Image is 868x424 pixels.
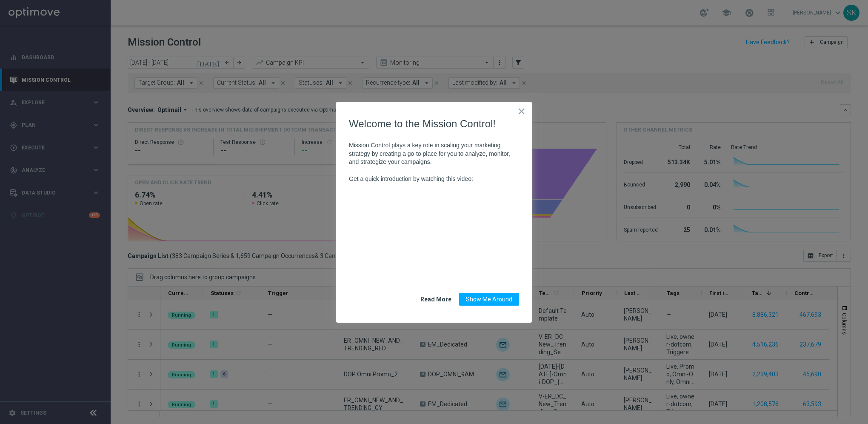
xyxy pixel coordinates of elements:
p: Get a quick introduction by watching this video: [349,175,519,183]
button: Show Me Around [459,293,519,306]
button: Read More [414,293,458,306]
p: Welcome to the Mission Control! [349,117,519,131]
button: Close [517,104,525,118]
p: Mission Control plays a key role in scaling your marketing strategy by creating a go-to place for... [349,141,519,166]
